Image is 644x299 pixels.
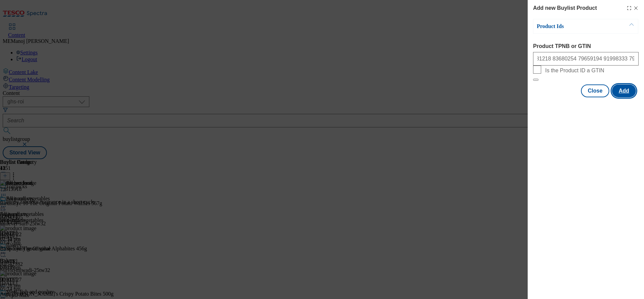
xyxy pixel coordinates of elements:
span: Is the Product ID a GTIN [545,68,604,74]
input: Enter 1 or 20 space separated Product TPNB or GTIN [533,52,639,66]
button: Close [581,84,609,97]
p: Product Ids [537,23,608,30]
button: Add [612,84,636,97]
h4: Add new Buylist Product [533,4,597,12]
label: Product TPNB or GTIN [533,43,639,49]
